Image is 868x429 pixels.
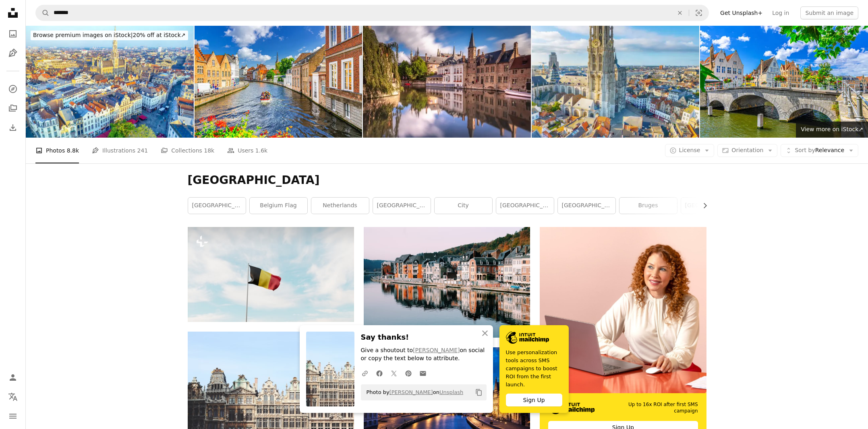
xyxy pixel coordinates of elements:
form: Find visuals sitewide [35,5,709,21]
a: Use personalization tools across SMS campaigns to boost ROI from the first launch.Sign Up [499,325,569,413]
a: Share on Twitter [387,365,401,381]
span: 1.6k [255,146,267,155]
a: [PERSON_NAME] [413,347,460,353]
h1: [GEOGRAPHIC_DATA] [188,173,706,188]
a: [GEOGRAPHIC_DATA] [496,198,554,214]
button: Orientation [717,144,777,157]
button: Clear [671,5,689,21]
span: Relevance [795,146,844,155]
img: file-1690386555781-336d1949dad1image [548,401,595,414]
a: gray and brown building under blue sky [188,383,354,390]
span: Sort by [795,147,815,153]
a: Unsplash [439,389,463,395]
a: Illustrations [5,45,21,61]
span: 241 [137,146,148,155]
span: Browse premium images on iStock | [33,32,133,38]
button: Submit an image [800,6,858,19]
button: License [665,144,715,157]
a: View more on iStock↗ [796,122,868,138]
button: Menu [5,408,21,424]
button: Sort byRelevance [781,144,858,157]
img: file-1722962837469-d5d3a3dee0c7image [540,227,706,393]
img: Sint annarei water canal with tourists motor boat, medieval houses on embankment, Brugge old town... [195,26,363,138]
img: a flag flying in the wind on a cloudy day [188,227,354,322]
a: [PERSON_NAME] [389,389,433,395]
span: 18k [204,146,214,155]
span: 20% off at iStock ↗ [33,32,186,38]
a: Explore [5,81,21,97]
a: [GEOGRAPHIC_DATA] [188,198,246,214]
img: Bruges cityscape, Carmersbrug across Langerei water canal, arch bridge and medieval houses on pro... [700,26,868,138]
a: a flag flying in the wind on a cloudy day [188,270,354,278]
button: Visual search [689,5,708,21]
a: Share on Pinterest [401,365,416,381]
p: Give a shoutout to on social or copy the text below to attribute. [361,346,487,363]
a: netherlands [311,198,369,214]
img: Cathedral of Our Lady in Antwerp [532,26,700,138]
a: Download History [5,120,21,136]
button: Language [5,389,21,405]
span: Use personalization tools across SMS campaigns to boost ROI from the first launch. [506,349,562,389]
button: Copy to clipboard [472,386,486,399]
a: Log in [767,6,794,19]
a: Share on Facebook [372,365,387,381]
a: [GEOGRAPHIC_DATA] [373,198,431,214]
span: Up to 16x ROI after first SMS campaign [606,401,698,415]
a: bruges [619,198,677,214]
a: Photos [5,26,21,42]
img: Long exposure Idyllic blurred Rozenhoedkaai at sunrise – Bruges - Belgium [363,26,531,138]
button: scroll list to the right [698,198,706,214]
a: assorted-color of houses near lake [364,278,530,286]
a: [GEOGRAPHIC_DATA] [681,198,739,214]
a: Share over email [416,365,430,381]
a: Log in / Sign up [5,369,21,386]
span: Orientation [731,147,763,153]
img: assorted-color of houses near lake [364,227,530,338]
a: Users 1.6k [227,138,267,163]
button: Search Unsplash [36,5,50,21]
a: [GEOGRAPHIC_DATA] [558,198,615,214]
a: Get Unsplash+ [715,6,767,19]
a: belgium flag [250,198,307,214]
h3: Say thanks! [361,332,487,343]
a: Illustrations 241 [92,138,148,163]
span: Photo by on [363,386,464,399]
a: Collections [5,100,21,116]
a: Collections 18k [161,138,214,163]
div: Sign Up [506,394,562,406]
a: city [435,198,492,214]
img: file-1690386555781-336d1949dad1image [506,332,549,344]
span: License [679,147,700,153]
img: Aerial view of Brussels, Belgium [26,26,194,138]
a: Browse premium images on iStock|20% off at iStock↗ [26,26,193,45]
span: View more on iStock ↗ [801,126,863,132]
